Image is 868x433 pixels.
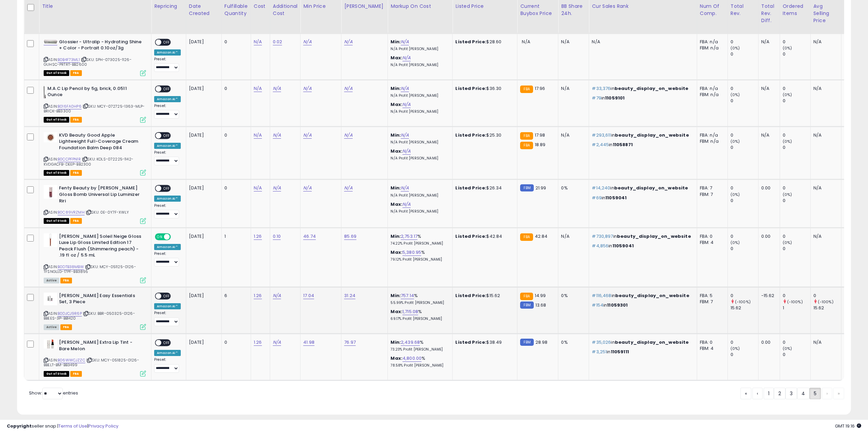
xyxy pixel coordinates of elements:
p: N/A Profit [PERSON_NAME] [391,47,447,51]
a: 2 [774,388,785,399]
a: B0B4F73ML1 [58,57,80,63]
div: ASIN: [44,233,146,282]
div: % [391,233,447,246]
a: 3 [785,388,797,399]
small: (0%) [731,45,740,51]
p: 79.12% Profit [PERSON_NAME] [391,257,447,262]
small: (0%) [783,240,792,245]
span: OFF [161,39,172,45]
small: (-100%) [787,299,803,305]
small: FBA [520,132,533,140]
span: #69 [592,195,601,201]
a: Privacy Policy [88,423,118,429]
div: ASIN: [44,132,146,175]
div: FBM: 4 [700,239,722,246]
small: (0%) [844,139,854,144]
small: FBA [520,293,533,300]
div: 0 [224,86,246,92]
div: ASIN: [44,39,146,75]
div: FBM: 7 [700,191,722,198]
div: 0 [783,233,810,239]
div: 0 [783,185,810,191]
a: Terms of Use [58,423,87,429]
span: N/A [522,38,530,45]
div: 0 [224,39,246,45]
div: 0 [731,132,758,138]
span: FBA [70,218,82,224]
div: FBA: 0 [700,233,722,239]
b: Listed Price: [455,85,486,92]
a: N/A [273,185,281,191]
a: N/A [273,339,281,346]
a: 31.24 [344,292,355,299]
div: 0 [783,198,810,204]
a: 2,753.17 [401,233,417,240]
span: 17.96 [535,85,545,92]
div: Amazon AI * [154,96,181,102]
span: #116,468 [592,292,611,299]
a: 0.02 [273,38,282,45]
div: 0 [783,86,810,92]
a: N/A [273,132,281,139]
b: Listed Price: [455,233,486,239]
div: 0 [224,185,246,191]
div: 0 [731,51,758,57]
div: 0.00 [761,233,775,239]
a: 5 [809,388,821,399]
div: FBA: 5 [700,293,722,299]
span: #14,240 [592,185,610,191]
div: $36.30 [455,86,512,92]
div: Avg Selling Price [813,3,838,24]
span: beauty_display_on_website [617,233,691,239]
span: beauty_display_on_website [615,85,689,92]
div: 0 [783,51,810,57]
b: M.A.C Lip Pencil by 5g, brick, 0.0511 Ounce [47,86,130,100]
div: 0 [731,39,758,45]
span: FBA [70,117,82,123]
div: Preset: [154,57,181,72]
div: 0 [731,198,758,204]
div: FBM: n/a [700,45,722,51]
div: % [391,293,447,305]
div: 0 [731,185,758,191]
b: [PERSON_NAME] Easy Essentials Set, 3 Piece [59,293,142,307]
div: FBM: n/a [700,138,722,144]
p: 74.22% Profit [PERSON_NAME] [391,241,447,246]
b: [PERSON_NAME] Soleil Neige Gloss Luxe Lip Gloss Limited Edition 17 Peack Flush (Shimmering peach)... [59,233,142,260]
small: (0%) [844,240,854,245]
div: 0 [731,233,758,239]
span: | SKU: MCY-072725-1363-MLP-BRICK-BB3300 [44,104,145,114]
span: OFF [170,234,181,239]
span: #79 [592,95,601,101]
span: FBA [60,278,72,283]
a: N/A [344,85,352,92]
img: 41+2vrhR+YL._SL40_.jpg [44,132,57,142]
a: N/A [254,38,262,45]
p: N/A Profit [PERSON_NAME] [391,209,447,214]
div: N/A [813,185,836,191]
div: 6 [224,293,246,299]
small: FBA [520,142,533,149]
a: N/A [402,201,411,208]
a: 1.26 [254,339,262,346]
b: Glossier - Ultralip - Hydrating Shine + Color - Portrait 0.10oz/3g [59,39,142,53]
b: Min: [391,185,401,191]
span: beauty_display_on_website [615,292,689,299]
span: All listings that are currently out of stock and unavailable for purchase on Amazon [44,117,69,123]
span: OFF [161,186,172,191]
div: N/A [813,132,836,138]
div: Ordered Items [783,3,808,17]
a: N/A [401,85,409,92]
div: Preset: [154,104,181,119]
b: Max: [391,101,402,108]
div: N/A [561,233,584,239]
a: N/A [344,132,352,139]
small: (0%) [731,240,740,245]
div: FBA: n/a [700,132,722,138]
div: Min Price [303,3,338,10]
span: 11059101 [605,95,624,101]
a: N/A [303,185,311,191]
span: beauty_display_on_website [614,185,688,191]
div: 0 [783,98,810,104]
div: 0 [783,132,810,138]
